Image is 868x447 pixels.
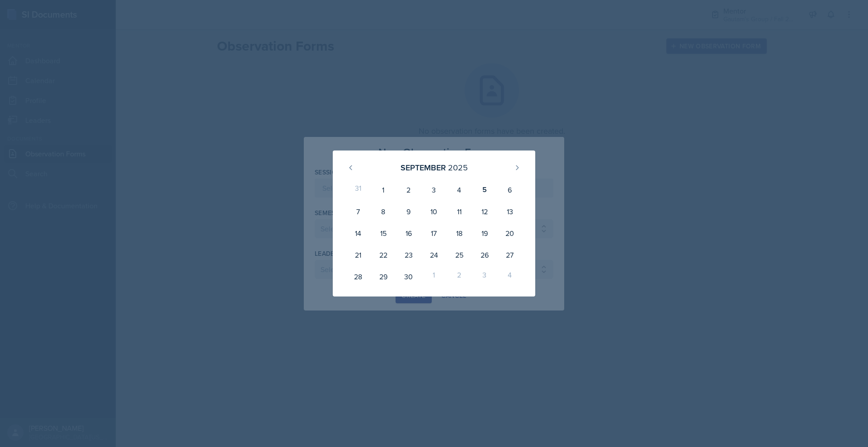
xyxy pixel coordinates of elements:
div: 11 [447,201,472,222]
div: 6 [497,179,523,201]
div: 12 [472,201,497,222]
div: 18 [447,222,472,244]
div: 5 [472,179,497,201]
div: 28 [345,266,371,287]
div: 2025 [448,161,468,174]
div: 4 [497,266,523,287]
div: 21 [345,244,371,266]
div: 3 [472,266,497,287]
div: 3 [421,179,447,201]
div: 31 [345,179,371,201]
div: 25 [447,244,472,266]
div: 16 [396,222,421,244]
div: 17 [421,222,447,244]
div: 23 [396,244,421,266]
div: 27 [497,244,523,266]
div: 29 [371,266,396,287]
div: September [401,161,446,174]
div: 19 [472,222,497,244]
div: 15 [371,222,396,244]
div: 1 [421,266,447,287]
div: 26 [472,244,497,266]
div: 24 [421,244,447,266]
div: 9 [396,201,421,222]
div: 1 [371,179,396,201]
div: 4 [447,179,472,201]
div: 30 [396,266,421,287]
div: 7 [345,201,371,222]
div: 2 [447,266,472,287]
div: 10 [421,201,447,222]
div: 13 [497,201,523,222]
div: 8 [371,201,396,222]
div: 14 [345,222,371,244]
div: 22 [371,244,396,266]
div: 20 [497,222,523,244]
div: 2 [396,179,421,201]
